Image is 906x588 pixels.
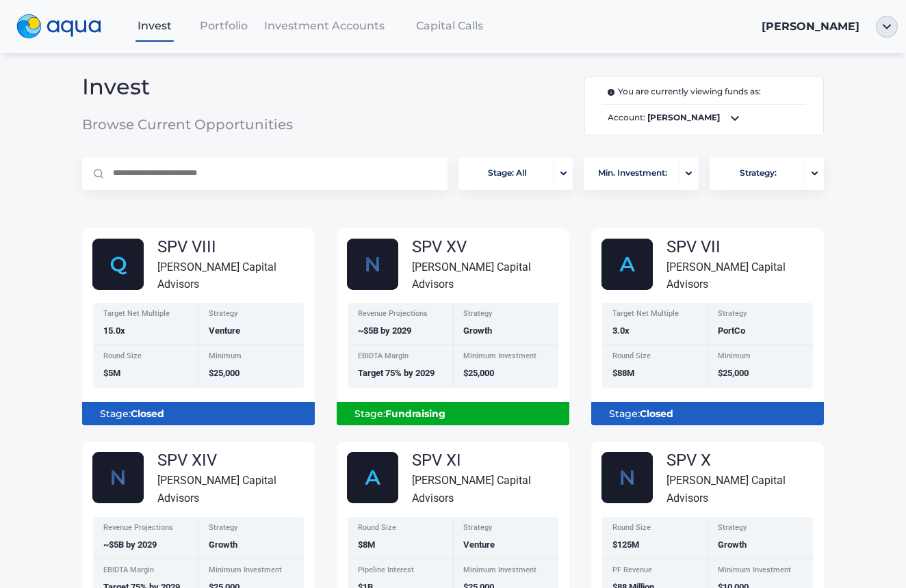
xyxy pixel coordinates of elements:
div: Minimum Investment [209,566,296,578]
div: [PERSON_NAME] Capital Advisors [157,472,315,506]
img: Nscale_fund_card_1.svg [92,452,144,503]
div: Minimum [209,352,296,364]
img: ellipse [876,16,898,38]
span: [PERSON_NAME] [762,20,859,33]
span: Investment Accounts [264,19,385,32]
span: $5M [103,368,120,378]
div: Round Size [612,524,699,535]
div: Stage: [93,402,304,425]
div: Minimum Investment [718,566,805,578]
div: Stage: [348,402,558,425]
span: Browse Current Opportunities [82,118,329,131]
img: logo [16,14,101,39]
div: Strategy [209,524,296,535]
span: Growth [209,539,237,550]
span: Portfolio [200,19,248,32]
div: Strategy [463,310,550,321]
button: Min. Investment:portfolio-arrow [584,157,698,190]
span: $25,000 [463,368,494,378]
b: Fundraising [385,407,445,420]
span: Min. Investment: [598,160,667,187]
span: Invest [82,80,329,94]
div: Stage: [602,402,813,425]
img: portfolio-arrow [812,171,818,176]
b: Closed [131,407,164,420]
img: Group_48614.svg [92,239,144,290]
div: [PERSON_NAME] Capital Advisors [666,472,824,506]
span: Invest [138,19,172,32]
span: $25,000 [209,368,240,378]
div: SPV VIII [157,239,315,255]
div: EBIDTA Margin [103,566,190,578]
div: [PERSON_NAME] Capital Advisors [412,258,569,293]
span: 15.0x [103,325,125,336]
span: $8M [358,539,375,550]
span: 3.0x [612,325,630,336]
div: Pipeline Interest [358,566,445,578]
div: Minimum Investment [463,566,550,578]
div: Target Net Multiple [612,310,699,321]
div: Minimum [718,352,805,364]
span: $25,000 [718,368,749,378]
span: ~$5B by 2029 [103,539,157,550]
div: SPV VII [666,239,824,255]
div: [PERSON_NAME] Capital Advisors [412,472,569,506]
div: Round Size [103,352,190,364]
b: Closed [640,407,673,420]
div: [PERSON_NAME] Capital Advisors [666,258,824,293]
div: Strategy [209,310,296,321]
div: SPV X [666,452,824,468]
button: Stage: Allportfolio-arrow [458,157,573,190]
div: SPV XI [412,452,569,468]
a: Investment Accounts [259,12,390,40]
div: PF Revenue [612,566,699,578]
span: $125M [612,539,639,550]
span: Venture [463,539,495,550]
div: Round Size [358,524,445,535]
span: Growth [718,539,747,550]
span: PortCo [718,325,745,336]
div: Strategy [718,524,805,535]
div: [PERSON_NAME] Capital Advisors [157,258,315,293]
div: Revenue Projections [358,310,445,321]
img: AlphaFund.svg [347,452,398,503]
img: AlphaFund.svg [601,239,653,290]
a: Portfolio [190,12,259,40]
span: $88M [612,368,634,378]
img: portfolio-arrow [686,171,692,176]
a: logo [8,11,120,42]
div: Target Net Multiple [103,310,190,321]
span: Venture [209,325,240,336]
span: Capital Calls [416,19,483,32]
img: Nscale_fund_card.svg [601,452,653,503]
img: i.svg [608,89,618,96]
span: You are currently viewing funds as: [608,85,761,98]
img: portfolio-arrow [560,171,567,176]
span: Target 75% by 2029 [358,368,435,378]
div: Round Size [612,352,699,364]
div: SPV XV [412,239,569,255]
b: [PERSON_NAME] [647,112,720,122]
div: Strategy [718,310,805,321]
img: Magnifier [94,169,103,178]
div: Minimum Investment [463,352,550,364]
div: SPV XIV [157,452,315,468]
span: Strategy: [740,160,777,187]
img: Nscale_fund_card.svg [347,239,398,290]
a: Invest [120,12,190,40]
span: ~$5B by 2029 [358,325,411,336]
span: Stage: All [488,160,526,187]
span: Account: [602,110,806,126]
a: Capital Calls [390,12,509,40]
div: EBIDTA Margin [358,352,445,364]
div: Strategy [463,524,550,535]
span: Growth [463,325,492,336]
div: Revenue Projections [103,524,190,535]
button: Strategy:portfolio-arrow [710,157,824,190]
